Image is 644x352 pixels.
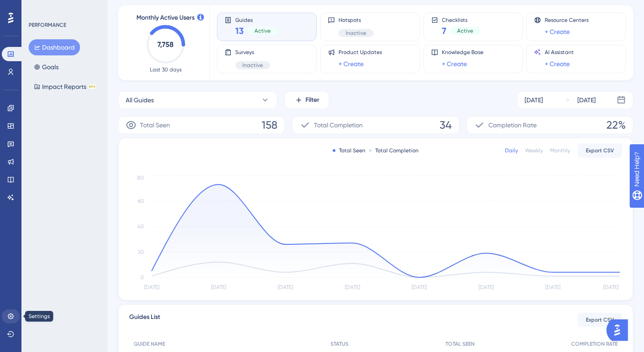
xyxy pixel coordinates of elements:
[545,17,589,24] span: Resource Centers
[586,147,614,154] span: Export CSV
[235,25,244,37] span: 13
[442,25,446,37] span: 7
[571,340,618,348] span: COMPLETION RATE
[545,49,574,56] span: AI Assistant
[525,147,543,154] div: Weekly
[211,284,226,290] tspan: [DATE]
[126,95,154,105] span: All Guides
[545,59,570,69] a: + Create
[442,59,467,69] a: + Create
[284,91,329,109] button: Filter
[21,2,56,13] span: Need Help?
[235,17,278,23] span: Guides
[545,26,570,37] a: + Create
[606,118,626,132] span: 22%
[137,223,144,230] tspan: 40
[138,249,144,255] tspan: 20
[29,79,102,95] button: Impact ReportsBETA
[369,147,419,154] div: Total Completion
[140,120,170,130] span: Total Seen
[138,198,144,204] tspan: 60
[479,284,494,290] tspan: [DATE]
[345,284,360,290] tspan: [DATE]
[254,27,271,34] span: Active
[411,284,427,290] tspan: [DATE]
[88,84,96,89] div: BETA
[29,59,64,75] button: Goals
[129,312,160,328] span: Guides List
[339,49,382,56] span: Product Updates
[525,95,543,105] div: [DATE]
[29,39,80,55] button: Dashboard
[157,40,174,49] text: 7,758
[118,91,277,109] button: All Guides
[445,340,475,348] span: TOTAL SEEN
[586,316,614,323] span: Export CSV
[488,120,537,130] span: Completion Rate
[577,313,622,327] button: Export CSV
[442,49,483,56] span: Knowledge Base
[136,13,195,23] span: Monthly Active Users
[442,17,480,23] span: Checklists
[137,175,144,181] tspan: 80
[577,95,596,105] div: [DATE]
[144,284,159,290] tspan: [DATE]
[134,340,165,348] span: GUIDE NAME
[339,17,373,24] span: Hotspots
[278,284,293,290] tspan: [DATE]
[235,49,270,56] span: Surveys
[603,284,619,290] tspan: [DATE]
[505,147,518,154] div: Daily
[242,62,263,69] span: Inactive
[150,66,182,73] span: Last 30 days
[29,21,66,29] div: PERFORMANCE
[346,29,366,37] span: Inactive
[314,120,363,130] span: Total Completion
[140,274,144,281] tspan: 0
[339,59,364,69] a: + Create
[606,317,633,344] iframe: UserGuiding AI Assistant Launcher
[333,147,365,154] div: Total Seen
[550,147,570,154] div: Monthly
[577,143,622,158] button: Export CSV
[262,118,277,132] span: 158
[330,340,348,348] span: STATUS
[545,284,560,290] tspan: [DATE]
[440,118,452,132] span: 34
[305,95,319,105] span: Filter
[457,27,473,34] span: Active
